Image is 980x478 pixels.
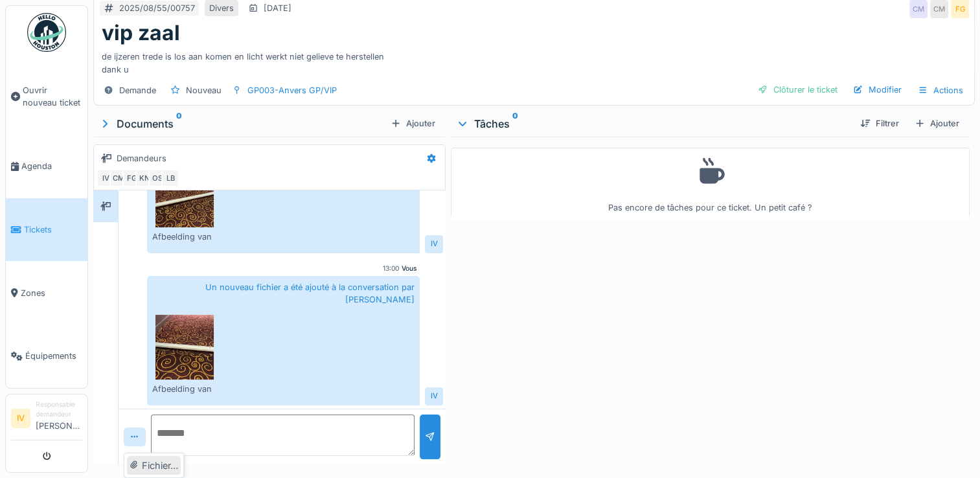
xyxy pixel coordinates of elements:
div: Pas encore de tâches pour ce ticket. Un petit café ? [459,154,961,214]
li: IV [11,409,30,428]
div: Afbeelding van WhatsApp op [DATE] om 12.56.35_1266f1de.jpg [152,383,217,395]
img: Badge_color-CXgf-gQk.svg [27,13,66,52]
div: de ijzeren trede is los aan komen en licht werkt niet gelieve te herstellen dank u [102,45,966,75]
sup: 0 [512,116,518,131]
div: IV [425,235,443,253]
div: Fichier… [127,456,181,475]
div: Modifier [848,81,907,98]
div: Un nouveau fichier a été ajouté à la conversation par [PERSON_NAME] [147,276,420,405]
span: Ouvrir nouveau ticket [23,84,82,109]
img: oc87hqfb1snipb4z7fmkpmrhkmrt [155,315,214,380]
div: Divers [209,2,234,14]
div: Tâches [456,116,850,131]
div: Demande [119,84,156,97]
div: KN [135,169,154,187]
li: [PERSON_NAME] [36,400,82,437]
div: Ajouter [385,115,440,132]
div: IV [425,387,443,405]
div: Filtrer [855,115,904,132]
div: Afbeelding van WhatsApp op [DATE] 12.56.34_a3657fc9.jpg [152,231,217,243]
div: OS [148,169,166,187]
div: 2025/08/55/00757 [119,2,195,14]
div: Ajouter [909,115,964,132]
div: LB [161,169,179,187]
div: Actions [912,81,969,100]
div: Responsable demandeur [36,400,82,420]
img: woe2neaq9wvcedh2iudgoq94cvtz [155,163,214,227]
sup: 0 [176,116,182,131]
div: 13:00 [383,264,399,273]
div: CM [109,169,128,187]
span: Équipements [25,350,82,362]
h1: vip zaal [102,21,180,45]
span: Agenda [21,160,82,172]
span: Tickets [24,223,82,236]
div: Nouveau [186,84,222,97]
div: Vous [402,264,417,273]
div: FG [122,169,141,187]
div: IV [97,169,115,187]
div: Demandeurs [117,152,166,165]
div: Documents [98,116,385,131]
div: Clôturer le ticket [753,81,843,98]
div: [DATE] [264,2,291,14]
div: GP003-Anvers GP/VIP [247,84,337,97]
span: Zones [21,287,82,299]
